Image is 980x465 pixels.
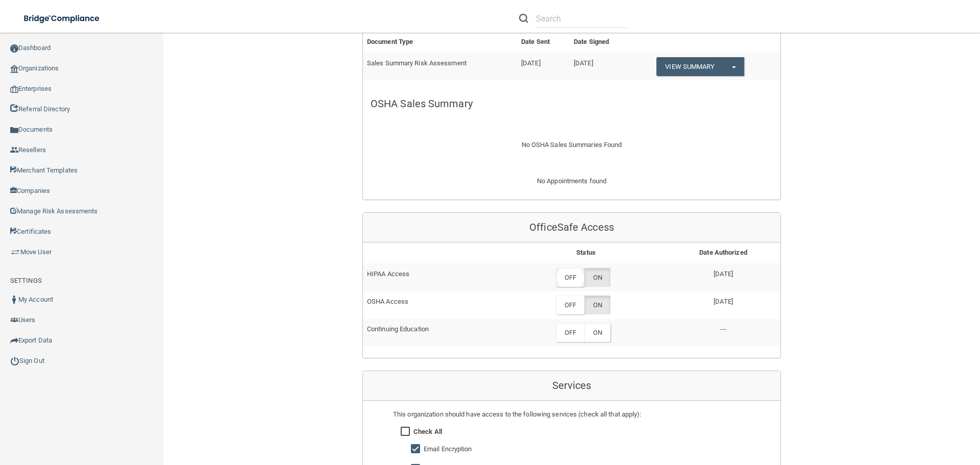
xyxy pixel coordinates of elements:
[517,32,570,53] th: Date Sent
[10,296,18,304] img: ic_user_dark.df1a06c3.png
[536,9,629,28] input: Search
[10,336,18,345] img: icon-export.b9366987.png
[10,65,18,73] img: organization-icon.f8decf85.png
[363,175,780,200] div: No Appointments found
[570,53,632,80] td: [DATE]
[506,242,666,263] th: Status
[10,356,19,365] img: ic_power_dark.7ecde6b1.png
[584,296,610,314] label: ON
[10,44,18,53] img: ic_dashboard_dark.d01f4a41.png
[519,14,528,23] img: ic-search.3b580494.png
[10,316,18,324] img: icon-users.e205127d.png
[413,428,442,435] strong: Check All
[363,32,517,53] th: Document Type
[670,296,776,308] p: [DATE]
[666,242,780,263] th: Date Authorized
[10,146,18,154] img: ic_reseller.de258add.png
[10,247,20,257] img: briefcase.64adab9b.png
[393,408,750,421] div: This organization should have access to the following services (check all that apply):
[363,127,780,163] div: No OSHA Sales Summaries Found
[10,86,18,93] img: enterprise.0d942306.png
[670,323,776,335] p: ---
[363,263,506,291] td: HIPAA Access
[584,323,610,342] label: ON
[363,213,780,242] div: OfficeSafe Access
[656,57,723,76] a: View Summary
[363,371,780,401] div: Services
[363,291,506,319] td: OSHA Access
[556,323,584,342] label: OFF
[363,319,506,346] td: Continuing Education
[570,32,632,53] th: Date Signed
[556,296,584,314] label: OFF
[584,268,610,287] label: ON
[517,53,570,80] td: [DATE]
[556,268,584,287] label: OFF
[15,8,109,29] img: bridge_compliance_login_screen.278c3ca4.svg
[363,53,517,80] td: Sales Summary Risk Assessment
[10,126,18,134] img: icon-documents.8dae5593.png
[10,275,42,287] label: SETTINGS
[670,268,776,280] p: [DATE]
[424,443,472,455] label: Email Encryption
[371,98,773,109] h5: OSHA Sales Summary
